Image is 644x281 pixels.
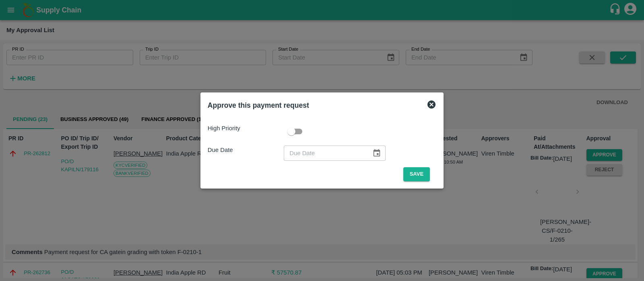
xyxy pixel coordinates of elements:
button: Choose date [369,146,384,161]
b: Approve this payment request [208,101,309,109]
p: Due Date [208,146,284,154]
input: Due Date [284,146,366,161]
button: Save [403,167,430,181]
p: High Priority [208,124,284,133]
